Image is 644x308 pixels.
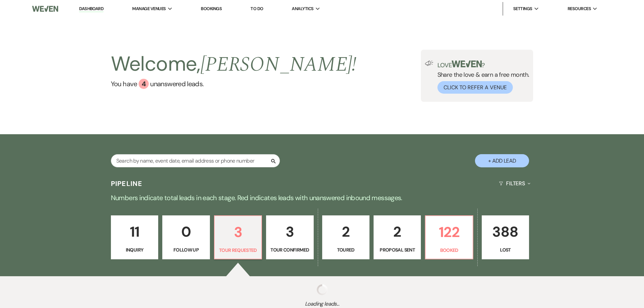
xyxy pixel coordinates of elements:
[270,220,309,243] p: 3
[496,174,533,192] button: Filters
[111,154,280,167] input: Search by name, event date, email address or phone number
[437,81,513,94] button: Click to Refer a Venue
[430,221,468,243] p: 122
[111,50,357,79] h2: Welcome,
[167,220,205,243] p: 0
[200,49,357,80] span: [PERSON_NAME] !
[111,215,158,259] a: 11Inquiry
[32,300,612,308] span: Loading leads...
[430,246,468,254] p: Booked
[374,215,421,259] a: 2Proposal Sent
[251,6,263,11] a: To Do
[214,215,262,259] a: 3Tour Requested
[327,246,365,254] p: Toured
[317,284,328,295] img: loading spinner
[219,221,257,243] p: 3
[513,5,532,12] span: Settings
[115,246,154,254] p: Inquiry
[201,6,222,11] a: Bookings
[433,61,529,94] div: Share the love & earn a free month.
[270,246,309,254] p: Tour Confirmed
[79,6,103,12] a: Dashboard
[167,246,205,254] p: Follow Up
[266,215,313,259] a: 3Tour Confirmed
[111,179,143,188] h3: Pipeline
[378,246,416,254] p: Proposal Sent
[425,61,433,66] img: loud-speaker-illustration.svg
[475,154,529,167] button: + Add Lead
[327,220,365,243] p: 2
[132,5,166,12] span: Manage Venues
[79,192,566,203] p: Numbers indicate total leads in each stage. Red indicates leads with unanswered inbound messages.
[111,79,357,89] a: You have 4 unanswered leads.
[482,215,529,259] a: 388Lost
[452,61,482,67] img: weven-logo-green.svg
[378,220,416,243] p: 2
[437,61,529,68] p: Love ?
[486,220,525,243] p: 388
[162,215,210,259] a: 0Follow Up
[322,215,369,259] a: 2Toured
[425,215,473,259] a: 122Booked
[568,5,591,12] span: Resources
[292,5,313,12] span: Analytics
[486,246,525,254] p: Lost
[219,246,257,254] p: Tour Requested
[32,2,58,16] img: Weven Logo
[115,220,154,243] p: 11
[139,79,149,89] div: 4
